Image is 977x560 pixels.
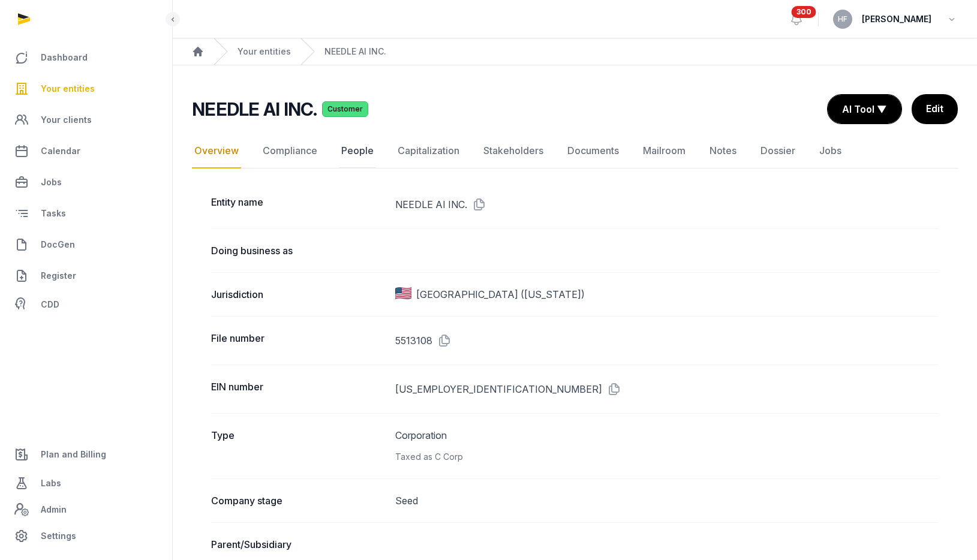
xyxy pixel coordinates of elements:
[41,502,67,517] span: Admin
[211,331,386,350] dt: File number
[41,206,66,221] span: Tasks
[416,287,585,302] span: [GEOGRAPHIC_DATA] ([US_STATE])
[10,137,163,165] a: Calendar
[41,297,59,312] span: CDD
[838,16,847,23] span: HF
[10,43,163,72] a: Dashboard
[41,113,92,127] span: Your clients
[828,95,901,124] button: AI Tool ▼
[833,10,852,29] button: HF
[758,134,798,168] a: Dossier
[339,134,376,168] a: People
[211,195,386,214] dt: Entity name
[211,493,386,508] dt: Company stage
[395,134,462,168] a: Capitalization
[395,493,939,508] dd: Seed
[912,94,958,124] a: Edit
[41,529,76,543] span: Settings
[707,134,739,168] a: Notes
[641,134,688,168] a: Mailroom
[395,428,939,464] dd: Corporation
[10,293,163,317] a: CDD
[862,12,931,26] span: [PERSON_NAME]
[260,134,320,168] a: Compliance
[10,498,163,522] a: Admin
[211,537,386,552] dt: Parent/Subsidiary
[41,476,61,490] span: Labs
[10,440,163,469] a: Plan and Billing
[192,98,317,120] h2: NEEDLE AI INC.
[211,428,386,464] dt: Type
[322,101,368,117] span: Customer
[10,261,163,290] a: Register
[10,199,163,228] a: Tasks
[10,74,163,103] a: Your entities
[41,175,62,189] span: Jobs
[41,447,106,462] span: Plan and Billing
[211,380,386,399] dt: EIN number
[395,450,939,464] div: Taxed as C Corp
[10,230,163,259] a: DocGen
[211,287,386,302] dt: Jurisdiction
[10,168,163,197] a: Jobs
[10,106,163,134] a: Your clients
[481,134,546,168] a: Stakeholders
[10,469,163,498] a: Labs
[41,50,88,65] span: Dashboard
[41,82,95,96] span: Your entities
[41,237,75,252] span: DocGen
[41,269,76,283] span: Register
[395,380,939,399] dd: [US_EMPLOYER_IDENTIFICATION_NUMBER]
[192,134,958,168] nav: Tabs
[817,134,844,168] a: Jobs
[792,6,816,18] span: 300
[395,331,939,350] dd: 5513108
[192,134,241,168] a: Overview
[211,243,386,258] dt: Doing business as
[173,38,977,65] nav: Breadcrumb
[565,134,621,168] a: Documents
[395,195,939,214] dd: NEEDLE AI INC.
[324,46,386,58] a: NEEDLE AI INC.
[10,522,163,550] a: Settings
[238,46,291,58] a: Your entities
[41,144,80,158] span: Calendar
